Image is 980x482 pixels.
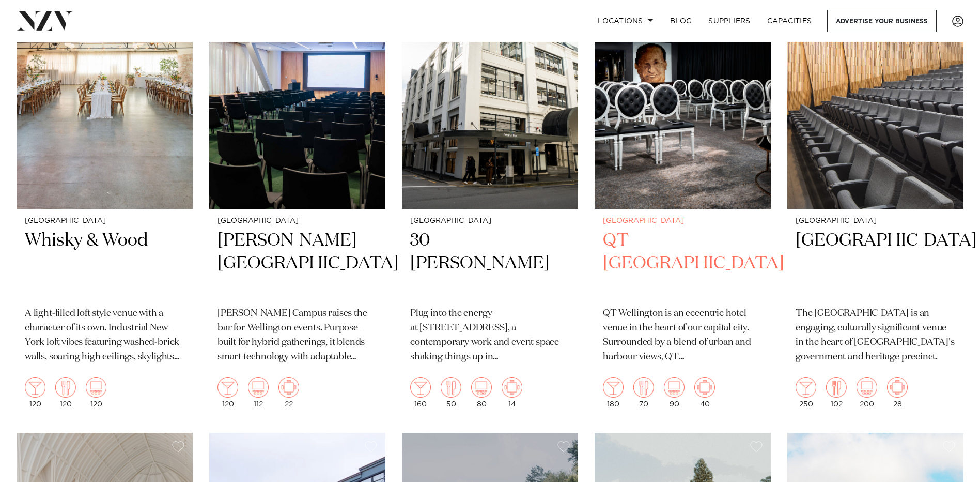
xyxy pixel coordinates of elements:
div: 160 [410,377,431,408]
div: 40 [694,377,715,408]
div: 200 [857,377,877,408]
p: [PERSON_NAME] Campus raises the bar for Wellington events. Purpose-built for hybrid gatherings, i... [217,307,377,365]
div: 180 [603,377,624,408]
p: QT Wellington is an eccentric hotel venue in the heart of our capital city. Surrounded by a blend... [603,307,763,365]
img: cocktail.png [25,377,45,398]
img: theatre.png [471,377,492,398]
div: 14 [502,377,522,408]
img: meeting.png [278,377,299,398]
img: dining.png [633,377,654,398]
img: theatre.png [857,377,877,398]
img: cocktail.png [603,377,624,398]
div: 28 [887,377,908,408]
img: theatre.png [664,377,685,398]
a: Capacities [759,10,820,32]
small: [GEOGRAPHIC_DATA] [25,217,184,225]
small: [GEOGRAPHIC_DATA] [603,217,763,225]
div: 90 [664,377,685,408]
img: cocktail.png [217,377,238,398]
a: Locations [589,10,662,32]
img: meeting.png [694,377,715,398]
h2: [PERSON_NAME][GEOGRAPHIC_DATA] [217,229,377,299]
h2: Whisky & Wood [25,229,184,299]
h2: [GEOGRAPHIC_DATA] [796,229,955,299]
small: [GEOGRAPHIC_DATA] [796,217,955,225]
div: 120 [86,377,106,408]
h2: 30 [PERSON_NAME] [410,229,570,299]
div: 70 [633,377,654,408]
div: 80 [471,377,492,408]
div: 22 [278,377,299,408]
img: theatre.png [248,377,269,398]
div: 102 [826,377,847,408]
small: [GEOGRAPHIC_DATA] [217,217,377,225]
div: 250 [796,377,816,408]
a: BLOG [662,10,700,32]
img: meeting.png [502,377,522,398]
img: dining.png [826,377,847,398]
small: [GEOGRAPHIC_DATA] [410,217,570,225]
img: dining.png [441,377,461,398]
div: 120 [55,377,76,408]
div: 50 [441,377,461,408]
a: SUPPLIERS [700,10,758,32]
img: theatre.png [86,377,106,398]
img: meeting.png [887,377,908,398]
img: dining.png [55,377,76,398]
p: A light-filled loft style venue with a character of its own. Industrial New-York loft vibes featu... [25,307,184,365]
p: Plug into the energy at [STREET_ADDRESS], a contemporary work and event space shaking things up i... [410,307,570,365]
div: 112 [248,377,269,408]
div: 120 [25,377,45,408]
img: nzv-logo.png [17,11,73,30]
a: Advertise your business [827,10,937,32]
p: The [GEOGRAPHIC_DATA] is an engaging, culturally significant venue in the heart of [GEOGRAPHIC_DA... [796,307,955,365]
img: cocktail.png [410,377,431,398]
img: cocktail.png [796,377,816,398]
h2: QT [GEOGRAPHIC_DATA] [603,229,763,299]
div: 120 [217,377,238,408]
